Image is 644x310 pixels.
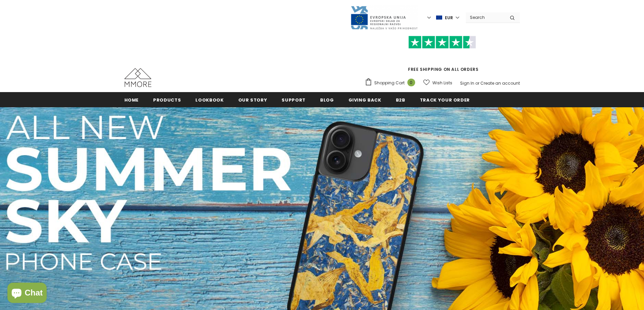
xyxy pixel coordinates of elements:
[238,92,267,107] a: Our Story
[365,49,520,66] iframe: Customer reviews powered by Trustpilot
[349,97,381,103] span: Giving back
[365,39,520,72] span: FREE SHIPPING ON ALL ORDERS
[5,283,49,305] inbox-online-store-chat: Shopify online store chat
[460,80,474,86] a: Sign In
[282,92,306,107] a: support
[124,92,139,107] a: Home
[195,97,223,103] span: Lookbook
[238,97,267,103] span: Our Story
[350,5,418,30] img: Javni Razpis
[320,97,334,103] span: Blog
[396,97,405,103] span: B2B
[445,15,453,21] span: EUR
[365,78,419,88] a: Shopping Cart 0
[320,92,334,107] a: Blog
[466,12,505,22] input: Search Site
[420,97,470,103] span: Track your order
[124,97,139,103] span: Home
[396,92,405,107] a: B2B
[195,92,223,107] a: Lookbook
[349,92,381,107] a: Giving back
[374,80,405,86] span: Shopping Cart
[408,36,476,49] img: Trust Pilot Stars
[423,77,452,89] a: Wish Lists
[153,97,181,103] span: Products
[407,79,415,86] span: 0
[124,68,151,87] img: MMORE Cases
[432,80,452,86] span: Wish Lists
[350,15,418,20] a: Javni Razpis
[282,97,306,103] span: support
[480,80,520,86] a: Create an account
[420,92,470,107] a: Track your order
[475,80,479,86] span: or
[153,92,181,107] a: Products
